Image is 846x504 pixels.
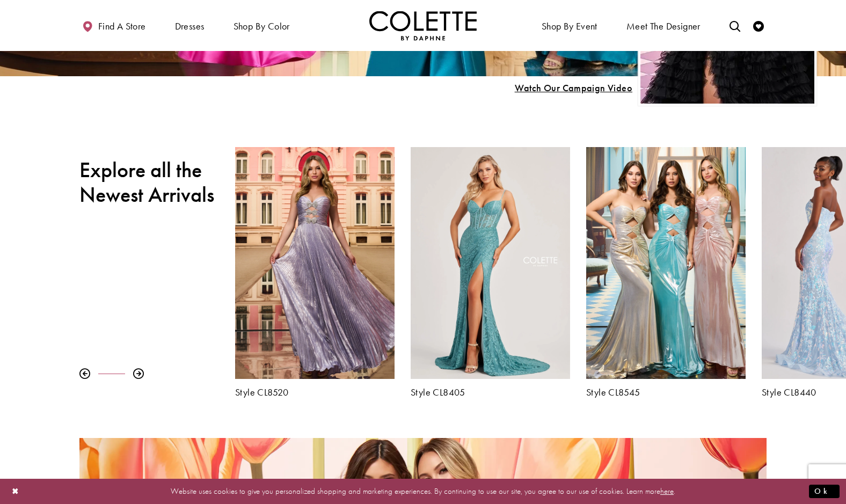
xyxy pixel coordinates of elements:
[231,11,293,40] span: Shop by color
[98,21,146,32] span: Find a store
[411,387,570,398] a: Style CL8405
[542,21,597,32] span: Shop By Event
[514,83,632,93] span: Play Slide #15 Video
[79,158,219,207] h2: Explore all the Newest Arrivals
[234,21,290,32] span: Shop by color
[624,11,703,40] a: Meet the designer
[369,11,477,40] img: Colette by Daphne
[578,139,754,406] div: Colette by Daphne Style No. CL8545
[175,21,205,32] span: Dresses
[172,11,207,40] span: Dresses
[403,139,578,406] div: Colette by Daphne Style No. CL8405
[235,387,395,398] a: Style CL8520
[369,11,477,40] a: Visit Home Page
[411,147,570,379] a: Visit Colette by Daphne Style No. CL8405 Page
[809,485,840,498] button: Submit Dialog
[79,11,148,40] a: Find a store
[586,147,746,379] a: Visit Colette by Daphne Style No. CL8545 Page
[6,482,25,501] button: Close Dialog
[227,139,403,406] div: Colette by Daphne Style No. CL8520
[539,11,600,40] span: Shop By Event
[235,147,395,379] a: Visit Colette by Daphne Style No. CL8520 Page
[626,21,701,32] span: Meet the designer
[660,486,674,496] a: here
[750,11,767,40] a: Check Wishlist
[586,387,746,398] a: Style CL8545
[77,484,769,499] p: Website uses cookies to give you personalized shopping and marketing experiences. By continuing t...
[727,11,743,40] a: Toggle search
